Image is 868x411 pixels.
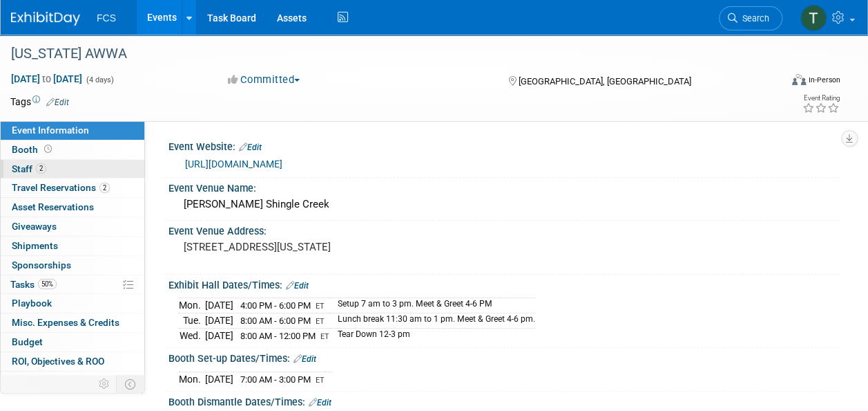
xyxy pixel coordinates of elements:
button: Committed [223,73,305,87]
div: Event Venue Name: [168,178,840,195]
span: Tasks [10,279,57,290]
a: [URL][DOMAIN_NAME] [185,158,282,170]
span: Staff [12,163,46,174]
a: Budget [1,333,144,351]
td: Tags [10,95,69,109]
div: [PERSON_NAME] Shingle Creek [179,194,830,215]
span: 8:00 AM - 12:00 PM [240,331,316,341]
td: Personalize Event Tab Strip [93,375,117,393]
span: (4 days) [85,75,114,84]
a: Tasks50% [1,275,144,294]
td: [DATE] [205,372,233,386]
span: 2 [99,183,110,193]
span: [GEOGRAPHIC_DATA], [GEOGRAPHIC_DATA] [519,76,691,86]
span: Asset Reservations [12,201,94,212]
span: Misc. Expenses & Credits [12,317,119,328]
div: Event Venue Address: [168,221,840,238]
span: Giveaways [12,221,57,232]
td: Wed. [179,328,205,342]
span: 2 [36,163,46,174]
div: Exhibit Hall Dates/Times: [168,275,840,293]
td: Setup 7 am to 3 pm. Meet & Greet 4-6 PM [329,298,535,313]
a: Travel Reservations2 [1,179,144,197]
div: Booth Set-up Dates/Times: [168,348,840,366]
a: Edit [309,398,331,408]
span: Booth not reserved yet [41,144,55,154]
a: Giveaways [1,217,144,236]
span: Sponsorships [12,259,71,271]
td: Toggle Event Tabs [117,375,145,393]
span: Attachments [12,375,81,386]
a: Asset Reservations [1,198,144,217]
a: Shipments [1,237,144,255]
span: Event Information [12,125,89,136]
span: ET [316,317,325,326]
span: 4:00 PM - 6:00 PM [240,300,311,311]
td: [DATE] [205,328,233,342]
span: ROI, Objectives & ROO [12,356,104,367]
div: Event Format [720,72,840,93]
div: Booth Dismantle Dates/Times: [168,392,840,410]
span: 7:00 AM - 3:00 PM [240,374,311,385]
img: ExhibitDay [11,12,80,26]
a: Search [719,6,782,30]
a: Attachments3 [1,372,144,390]
td: Lunch break 11:30 am to 1 pm. Meet & Greet 4-6 pm. [329,313,535,329]
img: Tommy Raye [800,5,827,31]
span: Travel Reservations [12,182,110,193]
a: Edit [46,98,69,107]
div: In-Person [808,75,840,85]
span: Playbook [12,298,52,309]
a: Staff2 [1,160,144,179]
a: Misc. Expenses & Credits [1,313,144,332]
td: [DATE] [205,298,233,313]
td: [DATE] [205,313,233,329]
span: ET [316,302,325,311]
a: Playbook [1,294,144,313]
a: Edit [293,354,316,364]
a: Booth [1,140,144,159]
span: [DATE] [DATE] [10,73,83,85]
img: Format-Inperson.png [792,74,806,85]
a: Sponsorships [1,256,144,275]
span: ET [316,376,325,385]
td: Tue. [179,313,205,329]
div: Event Website: [168,136,840,154]
a: ROI, Objectives & ROO [1,352,144,371]
pre: [STREET_ADDRESS][US_STATE] [184,241,433,253]
span: FCS [97,12,116,24]
a: Edit [286,281,309,291]
div: [US_STATE] AWWA [6,42,769,66]
span: to [40,73,53,84]
span: 3 [70,375,81,385]
span: 8:00 AM - 6:00 PM [240,316,311,326]
span: ET [320,332,329,341]
span: Booth [12,144,55,155]
td: Tear Down 12-3 pm [329,328,535,342]
span: 50% [38,279,57,289]
span: Search [737,13,769,24]
a: Edit [239,143,262,152]
span: Shipments [12,240,58,251]
div: Event Rating [802,95,840,102]
a: Event Information [1,121,144,140]
span: Budget [12,336,43,347]
td: Mon. [179,372,205,386]
td: Mon. [179,298,205,313]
